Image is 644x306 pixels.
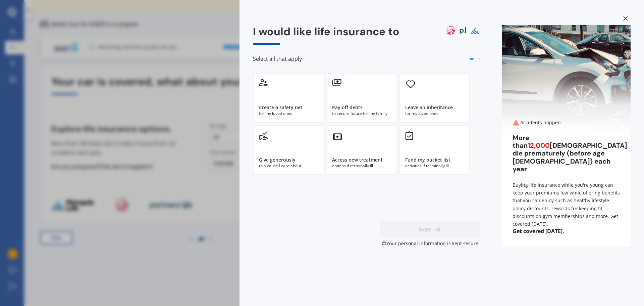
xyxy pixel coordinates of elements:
div: Give generously [259,157,296,163]
div: to a cause I care about [259,163,317,169]
img: Accidents happen [502,25,631,133]
div: Accidents happen [513,119,620,126]
span: I would like life insurance to [253,25,399,39]
div: Your personal information is kept secure [380,240,480,247]
div: Access new treatment [332,157,383,163]
div: activities if terminally ill [405,163,464,169]
div: to secure future for my family [332,111,390,117]
img: partners life logo [458,25,468,36]
span: Select all that apply [253,55,302,62]
div: options if terminally ill [332,163,390,169]
span: Get covered [DATE]. [502,228,631,234]
button: Next [380,221,480,237]
img: pinnacle life logo [470,25,480,36]
div: Leave an inheritance [405,104,453,111]
img: aia logo [445,25,456,36]
div: Fund my bucket list [405,157,450,163]
div: Pay off debts [332,104,363,111]
div: Buying life insurance while you're young can keep your premiums low while offering benefits that ... [513,181,620,228]
span: 12,000 [528,141,550,150]
div: for my loved ones [405,111,464,117]
div: Create a safety net [259,104,303,111]
div: for my loved ones [259,111,317,117]
div: More than [DEMOGRAPHIC_DATA] die prematurely (before age [DEMOGRAPHIC_DATA]) each year [513,134,620,173]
